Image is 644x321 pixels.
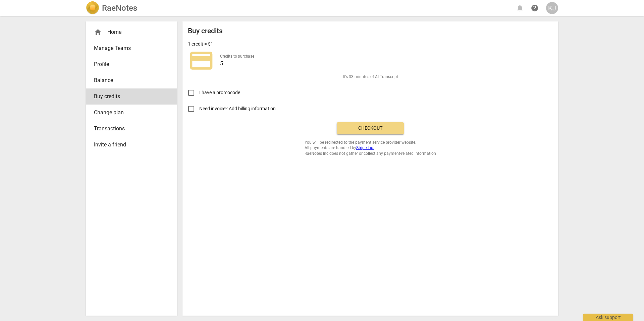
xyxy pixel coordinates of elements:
span: Checkout [342,125,398,132]
span: You will be redirected to the payment service provider website. All payments are handled by RaeNo... [305,140,436,156]
a: Balance [86,72,177,88]
h2: RaeNotes [102,3,137,13]
a: Invite a friend [86,137,177,153]
a: Buy credits [86,88,177,105]
div: Ask support [583,314,633,321]
div: Home [86,24,177,40]
a: Change plan [86,105,177,121]
label: Credits to purchase [220,54,254,58]
span: I have a promocode [199,89,240,96]
span: Need invoice? Add billing information [199,105,277,112]
span: credit_card [188,47,215,74]
span: home [94,28,102,36]
span: Change plan [94,109,164,117]
div: Home [94,28,164,36]
h2: Buy credits [188,27,223,35]
button: Checkout [337,122,404,134]
span: help [531,4,539,12]
span: Profile [94,60,164,68]
span: It's 33 minutes of AI Transcript [343,74,398,80]
p: 1 credit = $1 [188,41,213,48]
a: Help [529,2,541,14]
span: Buy credits [94,92,164,101]
a: LogoRaeNotes [86,1,137,15]
a: Transactions [86,121,177,137]
span: Transactions [94,125,164,133]
span: Invite a friend [94,141,164,149]
span: Manage Teams [94,44,164,52]
img: Logo [86,1,99,15]
a: Manage Teams [86,40,177,56]
span: Balance [94,76,164,84]
a: Stripe Inc. [356,145,374,150]
a: Profile [86,56,177,72]
button: KJ [546,2,558,14]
